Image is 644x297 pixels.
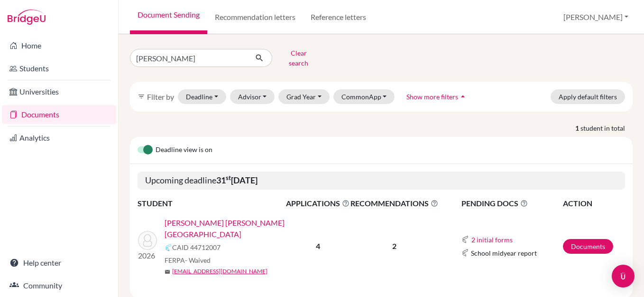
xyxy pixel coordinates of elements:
[316,241,320,250] b: 4
[406,93,458,101] span: Show more filters
[398,89,476,104] button: Show more filtersarrow_drop_up
[272,46,325,70] button: Clear search
[230,89,275,104] button: Advisor
[178,89,226,104] button: Deadline
[2,59,116,78] a: Students
[2,276,116,295] a: Community
[562,197,625,210] th: ACTION
[147,92,174,101] span: Filter by
[458,92,468,101] i: arrow_drop_up
[333,89,395,104] button: CommonApp
[461,236,469,243] img: Common App logo
[156,144,212,156] span: Deadline view is on
[8,10,46,25] img: Bridge-U
[165,255,211,265] span: FERPA
[2,128,116,147] a: Analytics
[138,93,145,100] i: filter_list
[471,248,537,258] span: School midyear report
[580,123,633,133] span: student in total
[350,240,438,252] p: 2
[461,249,469,257] img: Common App logo
[461,198,562,209] span: PENDING DOCS
[612,265,635,287] div: Open Intercom Messenger
[226,174,231,182] sup: st
[2,105,116,124] a: Documents
[185,256,211,264] span: - Waived
[575,123,580,133] strong: 1
[165,217,292,240] a: [PERSON_NAME] [PERSON_NAME][GEOGRAPHIC_DATA]
[278,89,330,104] button: Grad Year
[551,89,625,104] button: Apply default filters
[216,175,258,185] b: 31 [DATE]
[172,267,267,276] a: [EMAIL_ADDRESS][DOMAIN_NAME]
[2,36,116,55] a: Home
[138,231,157,250] img: Castro Montvelisky, Sofía
[559,8,633,26] button: [PERSON_NAME]
[350,198,438,209] span: RECOMMENDATIONS
[563,239,613,254] a: Documents
[138,197,285,210] th: STUDENT
[471,234,513,245] button: 2 initial forms
[138,172,625,190] h5: Upcoming deadline
[130,49,248,67] input: Find student by name...
[2,253,116,272] a: Help center
[138,250,157,261] p: 2026
[165,269,170,275] span: mail
[165,244,172,251] img: Common App logo
[2,82,116,101] a: Universities
[172,242,221,252] span: CAID 44712007
[286,198,350,209] span: APPLICATIONS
